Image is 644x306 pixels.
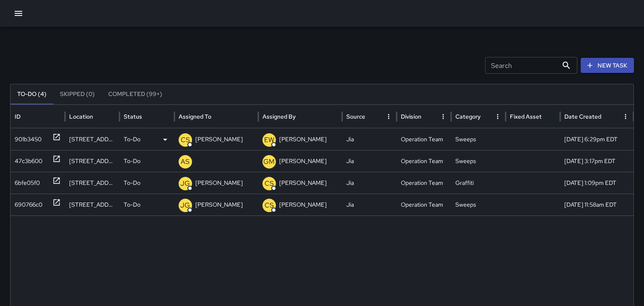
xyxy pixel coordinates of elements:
[65,150,119,172] div: 43 Patton Avenue
[265,200,274,210] p: CS
[342,128,397,150] div: Jia
[101,84,169,104] button: Completed (99+)
[397,128,451,150] div: Operation Team
[560,194,634,215] div: 10/7/2025, 11:58am EDT
[397,194,451,215] div: Operation Team
[15,150,42,172] div: 47c3b600
[451,194,506,215] div: Sweeps
[124,129,140,150] p: To-Do
[397,150,451,172] div: Operation Team
[65,194,119,215] div: 84 Coxe Avenue
[124,113,142,120] div: Status
[401,113,421,120] div: Division
[279,129,327,150] p: [PERSON_NAME]
[65,128,119,150] div: 26 Patton Avenue
[180,200,190,210] p: JG
[279,150,327,172] p: [PERSON_NAME]
[383,111,395,122] button: Source column menu
[492,111,504,122] button: Category column menu
[279,194,327,215] p: [PERSON_NAME]
[564,113,601,120] div: Date Created
[15,113,21,120] div: ID
[455,113,480,120] div: Category
[15,194,42,215] div: 690766c0
[560,150,634,172] div: 10/7/2025, 3:17pm EDT
[181,135,190,145] p: CS
[179,113,211,120] div: Assigned To
[451,172,506,194] div: Graffiti
[124,172,140,194] p: To-Do
[10,84,53,104] button: To-Do (4)
[346,113,365,120] div: Source
[15,172,40,194] div: 6bfe05f0
[195,129,243,150] p: [PERSON_NAME]
[451,128,506,150] div: Sweeps
[69,113,93,120] div: Location
[65,172,119,194] div: 84 Coxe Avenue
[181,157,190,167] p: AS
[510,113,542,120] div: Fixed Asset
[342,194,397,215] div: Jia
[263,157,275,167] p: GM
[124,150,140,172] p: To-Do
[560,172,634,194] div: 10/7/2025, 1:09pm EDT
[397,172,451,194] div: Operation Team
[279,172,327,194] p: [PERSON_NAME]
[195,172,243,194] p: [PERSON_NAME]
[451,150,506,172] div: Sweeps
[265,179,274,189] p: CS
[262,113,296,120] div: Assigned By
[180,179,190,189] p: JG
[342,150,397,172] div: Jia
[437,111,449,122] button: Division column menu
[620,111,631,122] button: Date Created column menu
[342,172,397,194] div: Jia
[195,194,243,215] p: [PERSON_NAME]
[15,129,42,150] div: 901b3450
[560,128,634,150] div: 10/10/2025, 6:29pm EDT
[581,58,634,73] button: New Task
[124,194,140,215] p: To-Do
[264,135,274,145] p: EW
[53,84,101,104] button: Skipped (0)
